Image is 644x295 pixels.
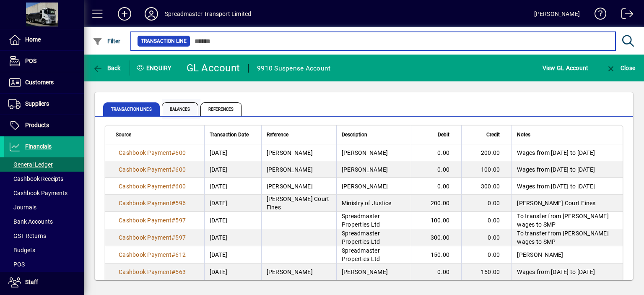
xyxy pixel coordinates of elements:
a: Budgets [4,243,84,257]
span: 600 [175,183,186,190]
a: General Ledger [4,157,84,172]
span: [PERSON_NAME] [267,149,313,156]
button: Filter [91,34,123,49]
span: Transaction Date [210,130,249,139]
a: Cashbook Payments [4,186,84,200]
a: Cashbook Payment#563 [116,267,189,277]
span: # [171,217,175,224]
div: Spreadmaster Transport Limited [165,7,251,21]
span: Wages from [DATE] to [DATE] [517,166,595,173]
span: [DATE] [210,233,228,242]
span: View GL Account [543,61,589,75]
td: 300.00 [411,229,461,246]
span: [PERSON_NAME] [267,269,313,275]
span: Spreadmaster Properties Ltd [342,247,380,262]
td: 200.00 [461,144,512,161]
span: Suppliers [25,100,49,107]
span: Cashbook Payment [119,166,171,173]
span: Cashbook Payment [119,269,171,275]
span: Cashbook Receipts [8,175,63,182]
span: Cashbook Payment [119,217,171,224]
button: Add [111,6,138,21]
div: Transaction Date [210,130,256,139]
span: Wages from [DATE] to [DATE] [517,269,595,275]
span: 600 [175,149,186,156]
span: Filter [93,38,121,44]
button: Profile [138,6,165,21]
span: [PERSON_NAME] [342,166,388,173]
span: Staff [25,279,38,285]
div: GL Account [187,61,240,75]
div: [PERSON_NAME] [534,7,580,21]
span: 563 [175,269,186,275]
a: Bank Accounts [4,214,84,229]
span: Wages from [DATE] to [DATE] [517,183,595,190]
span: Spreadmaster Properties Ltd [342,230,380,245]
a: Cashbook Payment#600 [116,165,189,174]
span: Credit [486,130,500,139]
a: Cashbook Payment#600 [116,182,189,191]
span: Wages from [DATE] to [DATE] [517,149,595,156]
a: Home [4,29,84,50]
span: # [171,251,175,258]
button: View GL Account [540,60,591,76]
span: Cashbook Payment [119,200,171,206]
span: Bank Accounts [8,218,53,225]
span: Close [606,65,635,71]
a: Logout [615,2,634,29]
span: # [171,200,175,206]
span: [DATE] [210,182,228,191]
span: POS [8,261,25,268]
span: [DATE] [210,149,228,157]
span: # [171,149,175,156]
span: Back [93,65,121,71]
a: Knowledge Base [588,2,607,29]
a: Cashbook Payment#600 [116,148,189,157]
span: # [171,234,175,241]
span: Cashbook Payment [119,251,171,258]
span: Ministry of Justice [342,200,392,206]
td: 150.00 [411,246,461,264]
span: [DATE] [210,268,228,276]
td: 150.00 [461,264,512,280]
span: [PERSON_NAME] [267,166,313,173]
a: Cashbook Payment#597 [116,216,189,225]
span: [PERSON_NAME] [342,149,388,156]
span: General Ledger [8,161,53,168]
td: 100.00 [411,212,461,229]
td: 0.00 [411,144,461,161]
div: Reference [267,130,331,139]
td: 100.00 [461,161,512,178]
div: Credit [467,130,507,139]
span: Products [25,122,49,128]
span: 612 [175,251,186,258]
span: [PERSON_NAME] [267,183,313,190]
span: Customers [25,79,54,86]
span: To transfer from [PERSON_NAME] wages to SMP [517,230,609,245]
td: 200.00 [411,195,461,212]
span: Description [342,130,367,139]
div: 9910 Suspense Account [257,62,330,75]
div: Enquiry [130,61,180,75]
span: 597 [175,217,186,224]
td: 0.00 [461,246,512,264]
td: 300.00 [461,178,512,195]
span: Cashbook Payment [119,183,171,190]
span: References [200,102,242,116]
span: Budgets [8,247,35,253]
a: Journals [4,200,84,214]
a: POS [4,257,84,272]
span: Cashbook Payments [8,190,68,196]
div: Notes [517,130,612,139]
span: [PERSON_NAME] [517,251,563,258]
a: GST Returns [4,229,84,243]
span: [PERSON_NAME] Court Fines [267,196,330,211]
span: Cashbook Payment [119,234,171,241]
a: Suppliers [4,94,84,115]
a: Cashbook Receipts [4,172,84,186]
a: Cashbook Payment#612 [116,250,189,259]
td: 0.00 [411,161,461,178]
span: To transfer from [PERSON_NAME] wages to SMP [517,213,609,228]
span: # [171,269,175,275]
span: # [171,183,175,190]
